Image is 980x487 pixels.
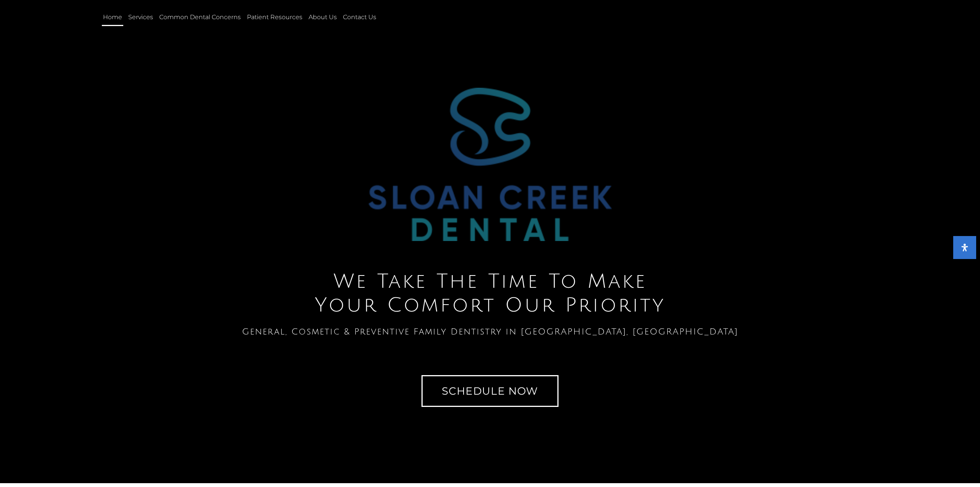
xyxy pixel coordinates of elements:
a: Patient Resources [246,8,304,26]
a: Services [127,8,154,26]
a: About Us [307,8,338,26]
a: Schedule Now [421,375,559,407]
span: Schedule Now [442,386,538,396]
h2: We Take The Time To Make Your Comfort Our Priority [4,270,976,318]
a: Home [102,8,123,26]
img: Sloan Creek Dental Logo [369,88,612,241]
button: Open Accessibility Panel [953,236,976,259]
a: Common Dental Concerns [158,8,242,26]
h1: General, Cosmetic & Preventive Family Dentistry in [GEOGRAPHIC_DATA], [GEOGRAPHIC_DATA] [4,327,976,336]
a: Contact Us [342,8,377,26]
nav: Menu [102,8,676,26]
